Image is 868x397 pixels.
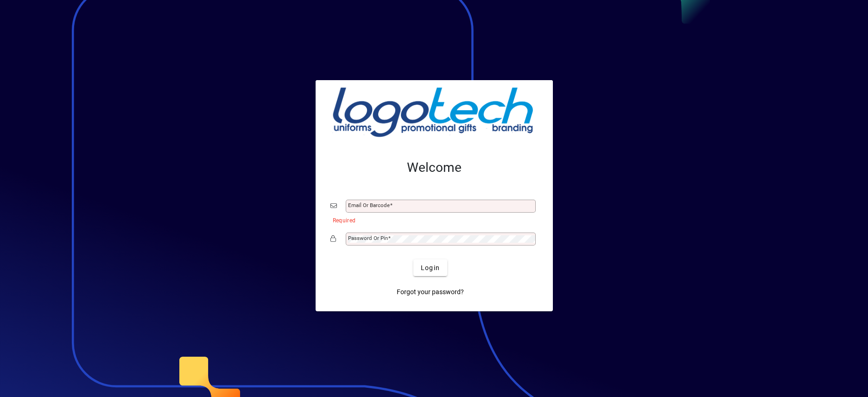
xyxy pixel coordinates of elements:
[333,215,531,225] mat-error: Required
[393,284,468,300] a: Forgot your password?
[330,160,538,176] h2: Welcome
[348,235,388,241] mat-label: Password or Pin
[348,202,390,208] mat-label: Email or Barcode
[421,263,440,273] span: Login
[397,287,464,297] span: Forgot your password?
[413,259,447,276] button: Login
